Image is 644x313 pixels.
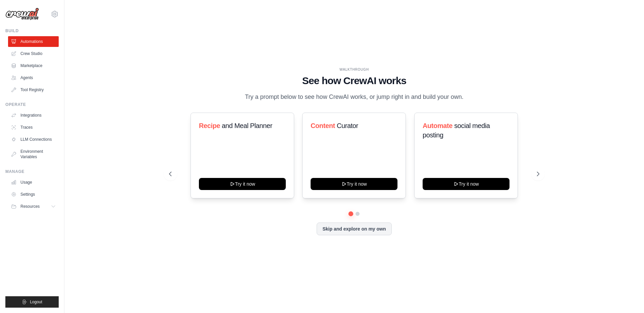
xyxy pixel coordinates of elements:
[8,84,59,95] a: Tool Registry
[241,92,467,102] p: Try a prompt below to see how CrewAI works, or jump right in and build your own.
[169,75,539,87] h1: See how CrewAI works
[5,169,59,174] div: Manage
[423,178,509,190] button: Try it now
[8,177,59,188] a: Usage
[8,48,59,59] a: Crew Studio
[311,122,335,129] span: Content
[311,178,397,190] button: Try it now
[222,122,272,129] span: and Meal Planner
[5,28,59,34] div: Build
[423,122,452,129] span: Automate
[8,60,59,71] a: Marketplace
[8,146,59,162] a: Environment Variables
[199,122,220,129] span: Recipe
[8,122,59,133] a: Traces
[317,223,391,235] button: Skip and explore on my own
[199,178,286,190] button: Try it now
[5,102,59,107] div: Operate
[8,189,59,200] a: Settings
[8,201,59,212] button: Resources
[8,36,59,47] a: Automations
[5,8,39,20] img: Logo
[5,296,59,308] button: Logout
[8,134,59,145] a: LLM Connections
[20,204,40,209] span: Resources
[337,122,358,129] span: Curator
[423,122,490,139] span: social media posting
[8,110,59,121] a: Integrations
[8,72,59,83] a: Agents
[169,67,539,72] div: WALKTHROUGH
[30,299,42,305] span: Logout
